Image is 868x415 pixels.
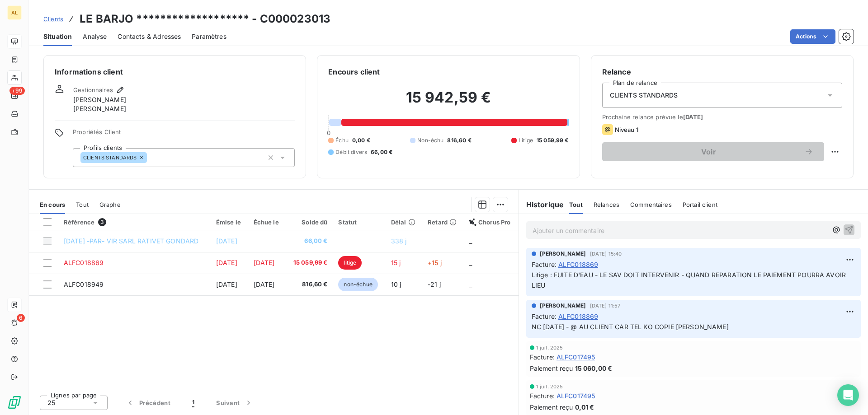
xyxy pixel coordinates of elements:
span: Propriétés Client [73,128,295,141]
a: Clients [43,14,63,23]
span: litige [338,256,362,270]
button: 1 [181,393,205,412]
span: 15 j [391,259,401,266]
div: Chorus Pro [469,219,513,226]
span: 66,00 € [291,237,327,246]
div: Délai [391,219,417,226]
span: ALFC018869 [558,260,599,269]
span: 0,00 € [352,136,370,145]
span: +99 [9,87,25,95]
span: Paiement reçu [530,364,573,373]
div: AL [7,5,22,20]
span: 816,60 € [291,280,327,289]
span: Contacts & Adresses [118,32,181,41]
img: Logo LeanPay [7,395,22,410]
span: [DATE] 15:40 [590,251,622,256]
button: Suivant [205,393,264,412]
span: Facture : [530,352,555,362]
span: _ [469,280,472,288]
span: Relances [594,201,619,208]
span: 3 [98,218,106,226]
span: [PERSON_NAME] [540,302,586,310]
span: _ [469,259,472,266]
span: Prochaine relance prévue le [602,113,842,121]
span: [PERSON_NAME] [73,95,126,104]
span: Facture : [530,391,555,401]
span: ALFC017495 [557,352,595,362]
span: Non-échu [417,136,443,145]
span: 15 059,99 € [537,136,569,145]
span: Facture : [532,312,557,321]
h6: Encours client [328,66,380,77]
span: 0 [327,129,330,136]
div: Émise le [216,219,243,226]
span: ALFC018869 [64,259,104,266]
span: [DATE] -PAR- VIR SARL RATIVET GONDARD [64,237,199,245]
h2: 15 942,59 € [328,89,568,116]
button: Actions [790,29,835,44]
h6: Informations client [55,66,295,77]
span: 10 j [391,280,401,288]
span: Facture : [532,260,557,269]
span: Commentaires [630,201,672,208]
span: [DATE] [254,259,275,266]
span: non-échue [338,278,377,291]
span: CLIENTS STANDARDS [83,155,137,160]
span: Litige [519,136,533,145]
button: Précédent [115,393,181,412]
span: [DATE] [216,259,237,266]
div: Référence [64,218,205,226]
span: ALFC018869 [558,312,599,321]
span: 1 [192,398,194,407]
span: 1 juil. 2025 [536,345,563,350]
div: Solde dû [291,219,327,226]
input: Ajouter une valeur [147,154,154,162]
span: 25 [47,398,55,407]
span: 1 juil. 2025 [536,384,563,389]
span: 6 [17,314,25,322]
span: Gestionnaires [73,86,113,93]
span: ALFC017495 [557,391,595,401]
span: +15 j [428,259,442,266]
div: Statut [338,219,380,226]
span: Analyse [83,32,107,41]
span: En cours [40,201,65,208]
span: [DATE] [216,280,237,288]
span: 816,60 € [447,136,471,145]
span: Tout [569,201,583,208]
span: Situation [43,32,72,41]
span: Paramètres [192,32,226,41]
span: [PERSON_NAME] [540,250,586,258]
span: Clients [43,15,63,23]
span: CLIENTS STANDARDS [610,91,678,100]
span: Niveau 1 [615,126,638,133]
div: Open Intercom Messenger [837,384,859,406]
span: ALFC018949 [64,280,104,288]
span: 15 060,00 € [575,364,613,373]
span: Échu [335,136,349,145]
h6: Relance [602,66,842,77]
button: Voir [602,142,824,161]
span: [DATE] 11:57 [590,303,621,308]
span: [DATE] [683,113,703,121]
span: 66,00 € [371,148,392,156]
span: Graphe [99,201,121,208]
span: _ [469,237,472,245]
h6: Historique [519,199,564,210]
span: Voir [613,148,804,155]
span: 338 j [391,237,407,245]
span: NC [DATE] - @ AU CLIENT CAR TEL KO COPIE [PERSON_NAME] [532,323,729,331]
span: Débit divers [335,148,367,156]
span: 0,01 € [575,402,594,412]
div: Échue le [254,219,281,226]
span: Tout [76,201,89,208]
span: 15 059,99 € [291,258,327,267]
span: Litige : FUITE D'EAU - LE SAV DOIT INTERVENIR - QUAND REPARATION LE PAIEMENT POURRA AVOIR LIEU [532,271,848,289]
div: Retard [428,219,458,226]
span: [DATE] [216,237,237,245]
span: [PERSON_NAME] [73,104,126,113]
span: [DATE] [254,280,275,288]
span: -21 j [428,280,441,288]
span: Portail client [683,201,717,208]
span: Paiement reçu [530,402,573,412]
